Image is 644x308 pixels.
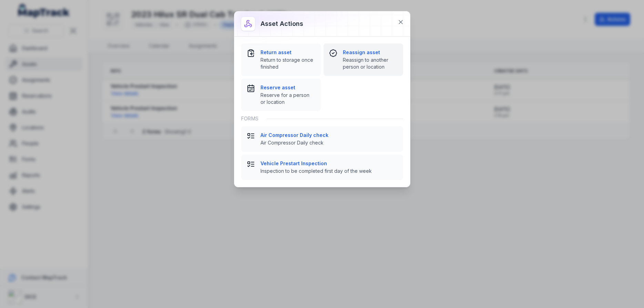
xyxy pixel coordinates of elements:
div: Forms [241,111,403,126]
h3: Asset actions [260,19,303,29]
strong: Vehicle Prestart Inspection [260,160,398,167]
strong: Return asset [260,49,315,56]
button: Reassign assetReassign to another person or location [324,43,403,76]
button: Vehicle Prestart InspectionInspection to be completed first day of the week [241,155,403,180]
span: Inspection to be completed first day of the week [260,168,398,175]
span: Air Compressor Daily check [260,139,398,146]
span: Reserve for a person or location [260,92,315,106]
button: Air Compressor Daily checkAir Compressor Daily check [241,126,403,152]
button: Reserve assetReserve for a person or location [241,79,321,111]
strong: Reassign asset [343,49,398,56]
span: Return to storage once finished [260,57,315,70]
button: Return assetReturn to storage once finished [241,43,321,76]
span: Reassign to another person or location [343,57,398,70]
strong: Reserve asset [260,84,315,91]
strong: Air Compressor Daily check [260,132,398,139]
